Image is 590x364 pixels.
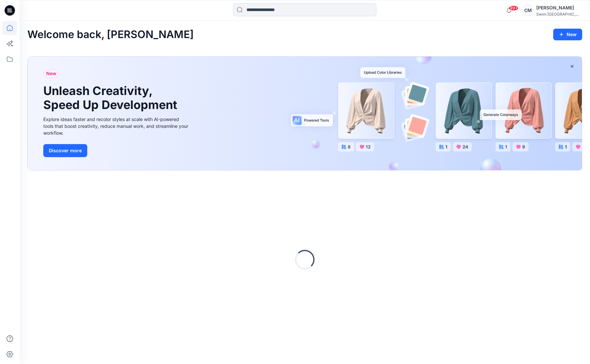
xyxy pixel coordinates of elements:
[46,70,56,77] span: New
[553,29,582,40] button: New
[509,6,518,11] span: 99+
[536,4,582,12] div: [PERSON_NAME]
[536,12,582,17] div: Swim [GEOGRAPHIC_DATA]
[43,144,87,157] button: Discover more
[522,5,534,16] div: CM
[27,29,194,41] h2: Welcome back, [PERSON_NAME]
[43,116,190,136] div: Explore ideas faster and recolor styles at scale with AI-powered tools that boost creativity, red...
[43,84,180,112] h1: Unleash Creativity, Speed Up Development
[43,144,190,157] a: Discover more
